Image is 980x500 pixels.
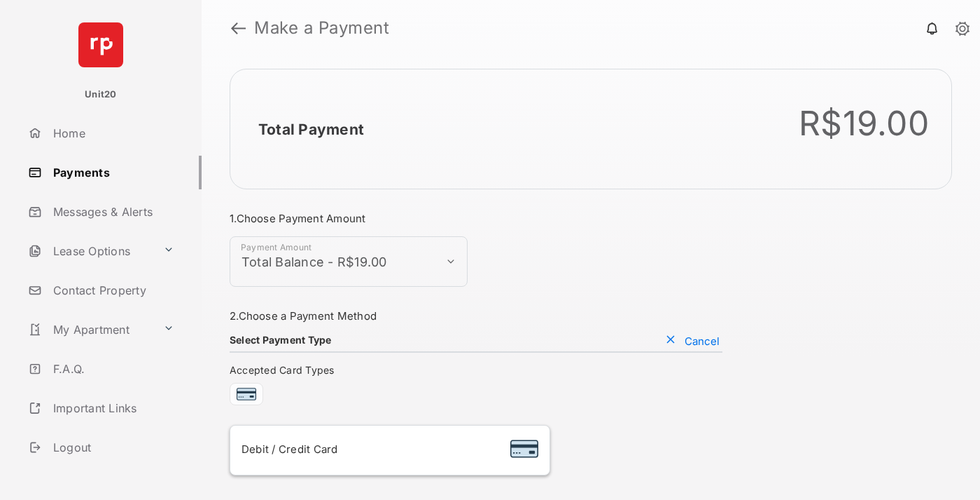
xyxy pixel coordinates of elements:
[85,88,117,102] p: Unit20
[230,364,340,376] span: Accepted Card Types
[799,103,929,144] div: R$19.00
[254,20,389,36] strong: Make a Payment
[22,116,202,150] a: Home
[22,156,202,189] a: Payments
[662,334,722,348] button: Cancel
[22,273,202,307] a: Contact Property
[22,234,157,268] a: Lease Options
[22,195,202,229] a: Messages & Alerts
[22,352,202,386] a: F.A.Q.
[22,313,157,346] a: My Apartment
[230,309,722,323] h3: 2. Choose a Payment Method
[22,391,180,425] a: Important Links
[230,334,332,346] h4: Select Payment Type
[78,22,123,67] img: svg+xml;base64,PHN2ZyB4bWxucz0iaHR0cDovL3d3dy53My5vcmcvMjAwMC9zdmciIHdpZHRoPSI2NCIgaGVpZ2h0PSI2NC...
[258,121,364,138] h2: Total Payment
[22,431,202,464] a: Logout
[241,442,338,456] span: Debit / Credit Card
[230,212,722,225] h3: 1. Choose Payment Amount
